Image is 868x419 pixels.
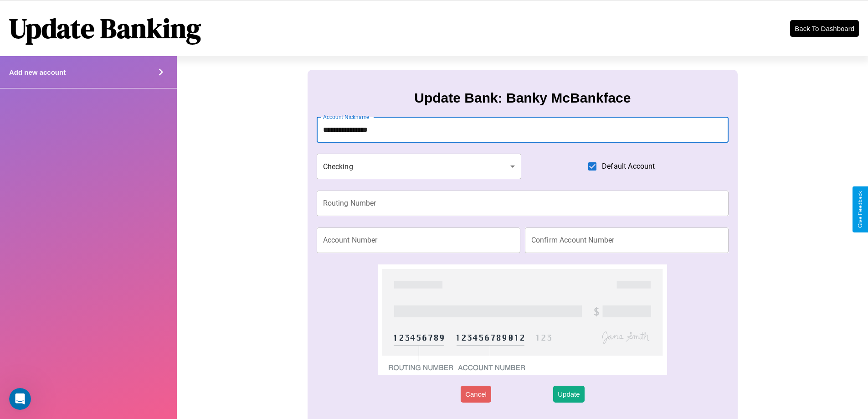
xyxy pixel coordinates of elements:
h3: Update Bank: Banky McBankface [414,90,631,106]
button: Back To Dashboard [790,20,859,37]
div: Checking [317,154,522,179]
label: Account Nickname [323,113,370,121]
div: Give Feedback [857,191,863,228]
button: Cancel [461,386,491,403]
img: check [378,264,667,375]
h4: Add new account [9,68,66,76]
span: Default Account [602,161,655,172]
h1: Update Banking [9,10,201,47]
button: Update [553,386,584,403]
iframe: Intercom live chat [9,388,31,410]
